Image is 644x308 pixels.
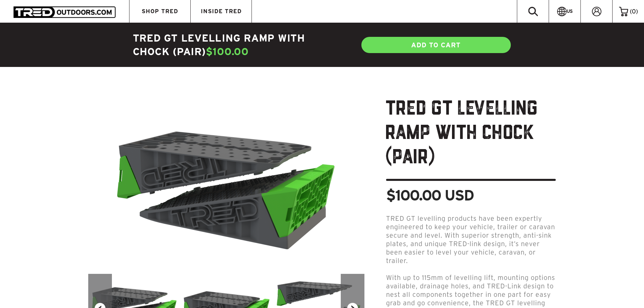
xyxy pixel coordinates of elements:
span: SHOP TRED [142,8,178,14]
h4: TRED GT LEVELLING RAMP WITH CHOCK (PAIR) [133,31,322,58]
span: $100.00 USD [386,188,474,203]
span: $100.00 [206,46,249,57]
img: cart-icon [619,7,628,16]
span: INSIDE TRED [201,8,242,14]
h1: TRED GT LEVELLING RAMP WITH CHOCK (PAIR) [386,97,556,181]
a: ADD TO CART [361,36,511,54]
img: TRED Outdoors America [14,6,116,18]
span: ( ) [630,8,638,15]
span: 0 [632,8,636,15]
span: TRED GT levelling products have been expertly engineered to keep your vehicle, trailer or caravan... [386,215,555,264]
img: RampsLegoing_02_700x.png [108,97,345,274]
